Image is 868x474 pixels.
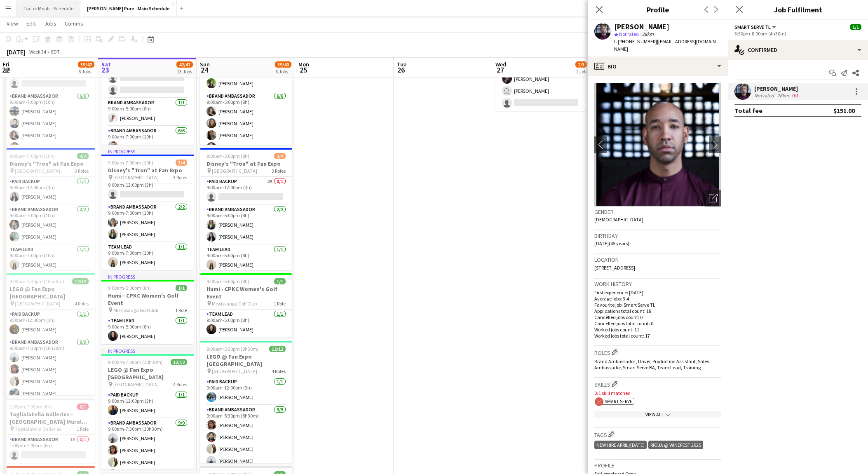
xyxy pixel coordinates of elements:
div: EDT [51,49,60,55]
h3: Humi - CPKC Women's Golf Event [101,292,194,307]
h3: Skills [594,380,721,388]
app-job-card: In progress9:00am-7:00pm (10h)3/4Disney's "Tron" at Fan Expo [GEOGRAPHIC_DATA]3 RolesPaid Backup0... [101,148,194,270]
div: Rioja @ WineFest 2025 [648,441,703,449]
span: 1/1 [850,24,861,30]
span: Mon [298,61,309,68]
span: 3/4 [274,153,286,159]
p: Average jobs: 3.4 [594,296,721,302]
div: View All [594,411,721,418]
div: In progress9:00am-5:00pm (8h)1/1Humi - CPKC Women's Golf Event Mississauga Golf Club1 RoleTeam Le... [101,273,194,344]
a: Comms [61,18,87,29]
p: Favourite job: Smart Serve TL [594,302,721,308]
app-job-card: 9:00am-7:30pm (10h30m)12/12LEGO @ Fan Expo [GEOGRAPHIC_DATA] [GEOGRAPHIC_DATA]4 RolesPaid Backup1... [3,273,95,395]
app-job-card: 9:00am-5:30pm (8h30m)12/12LEGO @ Fan Expo [GEOGRAPHIC_DATA] [GEOGRAPHIC_DATA]4 RolesPaid Backup1/... [200,341,292,463]
span: 9:00am-5:00pm (8h) [206,153,249,159]
h3: Profile [594,462,721,469]
span: 9:00am-5:30pm (8h30m) [206,346,259,352]
h3: LEGO @ Fan Expo [GEOGRAPHIC_DATA] [200,353,292,368]
app-job-card: 9:00am-5:00pm (8h)3/4Disney's "Tron" at Fan Expo [GEOGRAPHIC_DATA]3 RolesPaid Backup2A0/19:00am-1... [200,148,292,270]
span: t. [PHONE_NUMBER] [614,38,657,45]
div: Open photos pop-in [705,190,721,206]
p: First experience: [DATE] [594,289,721,296]
span: Mississauga Golf Club [113,307,158,313]
div: 1:00pm-7:00pm (6h)0/1Taglialatella Galleries - [GEOGRAPHIC_DATA] Mural Festival Taglialatella Gal... [3,399,95,463]
span: Week 34 [27,49,48,55]
span: 25 [297,65,309,75]
app-card-role: Brand Ambassador2/29:00am-7:00pm (10h)[PERSON_NAME][PERSON_NAME] [101,202,194,242]
div: In progress9:00am-7:30pm (10h30m)12/12LEGO @ Fan Expo [GEOGRAPHIC_DATA] [GEOGRAPHIC_DATA]4 RolesP... [101,347,194,469]
h3: Taglialatella Galleries - [GEOGRAPHIC_DATA] Mural Festival [3,411,95,425]
img: Crew avatar or photo [594,83,721,206]
span: 1:00pm-7:00pm (6h) [9,404,52,410]
app-card-role: Paid Backup1/19:00am-12:00pm (3h)[PERSON_NAME] [3,177,95,205]
span: View [7,20,18,27]
span: Comms [65,20,83,27]
p: 0/1 skill matched [594,390,721,396]
h3: Profile [588,4,728,15]
app-card-role: Paid Backup1/19:00am-12:00pm (3h)[PERSON_NAME] [101,390,194,418]
button: Factor Meals - Schedule [17,0,80,16]
span: 9:00am-5:00pm (8h) [108,285,151,291]
app-job-card: 9:00am-7:00pm (10h)4/4Disney's "Tron" at Fan Expo [GEOGRAPHIC_DATA]3 RolesPaid Backup1/19:00am-12... [3,148,95,270]
span: Brand Ambassador , Driver, Production Assistant, Sales Ambassador, Smart Serve BA, Team Lead, Tra... [594,358,709,371]
p: Worked jobs total count: 17 [594,333,721,339]
span: 4 Roles [272,368,286,374]
span: 28km [640,31,655,37]
span: 39/42 [78,61,94,68]
span: Smart Serve TL [734,24,771,30]
span: [GEOGRAPHIC_DATA] [212,368,257,374]
app-skills-label: 0/1 [792,92,799,99]
div: 6 Jobs [275,68,291,75]
span: 3 Roles [75,168,89,174]
span: 4 Roles [75,300,89,307]
span: 1/1 [176,285,187,291]
app-card-role: Brand Ambassador2/29:00am-7:00pm (10h)[PERSON_NAME][PERSON_NAME] [3,205,95,245]
app-card-role: Team Lead1/19:00am-7:00pm (10h)[PERSON_NAME] [3,245,95,273]
span: 9:00am-7:00pm (10h) [108,160,153,166]
div: 28km [776,92,791,99]
app-card-role: Brand Ambassador1/19:00am-5:00pm (8h)[PERSON_NAME] [101,98,194,126]
a: Jobs [41,18,60,29]
span: 24 [199,65,210,75]
span: Smart Serve [605,398,632,404]
span: 4 Roles [173,381,187,387]
span: 1/1 [274,278,286,284]
span: Not rated [619,31,639,37]
a: Edit [23,18,39,29]
span: 9:00am-7:00pm (10h) [9,153,55,159]
p: Cancelled jobs count: 0 [594,314,721,320]
app-job-card: 9:00am-7:00pm (10h)19/21Disney Fan Expo MTCC5 RolesPaid Backup1I17A0/29:00am-12:00pm (3h) Brand A... [3,23,95,145]
span: 27 [494,65,506,75]
span: [STREET_ADDRESS] [594,265,635,271]
span: 9:00am-7:30pm (10h30m) [108,359,163,365]
div: 9:00am-5:00pm (8h)1/1Humi - CPKC Women's Golf Event Mississauga Golf Club1 RoleTeam Lead1/19:00am... [200,273,292,338]
span: Fri [3,61,9,68]
a: View [3,18,21,29]
span: Edit [26,20,36,27]
app-card-role: Paid Backup14A0/29:00am-12:00pm (3h) [101,58,194,98]
div: 9:00am-5:00pm (8h)21/21Disney Fan Expo MTCC5 RolesPaid Backup2/29:00am-12:00pm (3h)[PERSON_NAME][... [200,23,292,145]
app-job-card: Updated9:00am-7:00pm (10h)18/21Disney Fan Expo MTCC6 RolesPaid Backup14A0/29:00am-12:00pm (3h) Br... [101,23,194,145]
div: 13 Jobs [177,68,192,75]
span: Wed [495,61,506,68]
span: [GEOGRAPHIC_DATA] [113,381,159,387]
div: 3:30pm-8:00pm (4h30m) [734,31,861,37]
p: Applications total count: 18 [594,308,721,314]
div: [PERSON_NAME] [614,23,669,31]
div: Confirmed [728,40,868,60]
span: 3 Roles [272,168,286,174]
h3: Humi - CPKC Women's Golf Event [200,285,292,300]
h3: LEGO @ Fan Expo [GEOGRAPHIC_DATA] [101,366,194,381]
app-card-role: Brand Ambassador6/69:00am-7:00pm (10h)[PERSON_NAME][PERSON_NAME][PERSON_NAME][PERSON_NAME] [3,92,95,179]
span: Sun [200,61,210,68]
button: Smart Serve TL [734,24,777,30]
app-card-role: Brand Ambassador2/29:00am-5:00pm (8h)[PERSON_NAME][PERSON_NAME] [200,205,292,245]
span: Taglialatella Galleries [15,426,61,432]
h3: Disney's "Tron" at Fan Expo [3,160,95,167]
div: In progress [101,273,194,280]
h3: Disney's "Tron" at Fan Expo [200,160,292,167]
app-card-role: Brand Ambassador9/99:00am-7:30pm (10h30m)[PERSON_NAME][PERSON_NAME][PERSON_NAME][PERSON_NAME] [3,338,95,464]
